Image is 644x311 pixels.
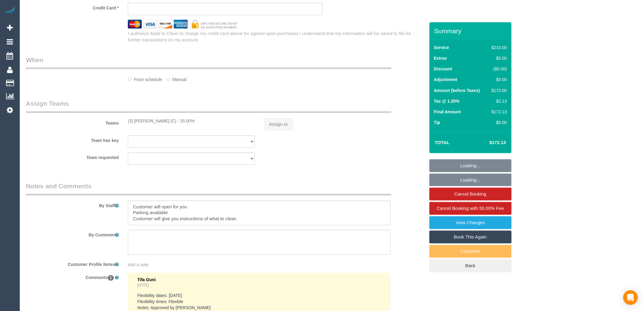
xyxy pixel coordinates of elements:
[434,98,460,104] label: Tax @ 1.25%
[434,109,461,115] label: Final Amount
[434,66,452,72] label: Discount
[123,30,429,43] div: I authorize Maid to Clean to charge my credit card above for agreed upon purchases.
[489,98,507,104] div: $2.13
[437,206,504,211] span: Cancel Booking with 50.00% Fee
[26,99,391,113] legend: Assign Teams
[137,283,149,288] a: [DATE]
[123,20,242,29] img: credit cards
[471,140,506,145] h4: $172.13
[21,260,123,268] label: Customer Profile Notes
[128,78,132,82] input: From schedule
[435,140,450,145] strong: Total
[429,259,512,272] a: Back
[21,273,123,281] label: Comments
[489,76,507,83] div: $0.00
[128,263,149,267] span: Add a note
[434,44,449,51] label: Service
[489,109,507,115] div: $172.13
[26,55,391,69] legend: When
[429,188,512,200] a: Cancel Booking
[166,78,170,82] input: Manual
[429,216,512,229] a: View Changes
[429,202,512,215] a: Cancel Booking with 50.00% Fee
[26,182,391,196] legend: Notes and Comments
[489,55,507,61] div: $0.00
[434,119,440,125] label: Tip
[166,74,187,83] label: Manual
[21,3,123,11] label: Credit Card *
[21,136,123,144] label: Team has key
[434,76,457,83] label: Adjustment
[489,87,507,94] div: $170.00
[21,153,123,161] label: Team requested
[489,66,507,72] div: ($0.00)
[429,231,512,243] a: Book This Again
[21,201,123,209] label: By Staff
[133,6,317,12] iframe: Secure card payment input frame
[128,74,162,83] label: From schedule
[434,55,447,61] label: Extras
[21,118,123,126] label: Teams
[489,44,507,51] div: $210.00
[489,119,507,125] div: $0.00
[4,6,16,15] img: Automaid Logo
[108,275,114,281] span: 1
[623,290,638,305] div: Open Intercom Messenger
[128,118,255,124] div: (3) [PERSON_NAME] (C) - 35.00%
[137,277,156,282] span: Tifa Guni
[434,27,509,34] h3: Summary
[21,230,123,238] label: By Customer
[434,87,480,94] label: Amount (before Taxes)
